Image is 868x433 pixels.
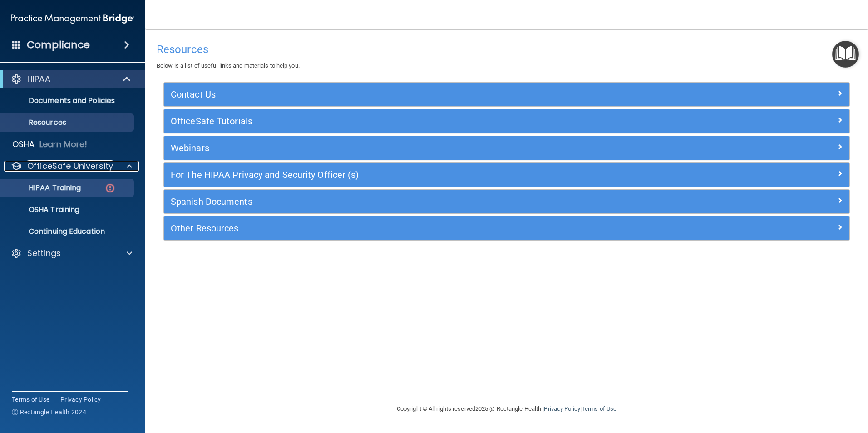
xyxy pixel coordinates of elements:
[60,395,101,404] a: Privacy Policy
[6,96,130,105] p: Documents and Policies
[171,197,671,207] h5: Spanish Documents
[171,170,671,180] h5: For The HIPAA Privacy and Security Officer (s)
[171,167,843,182] a: For The HIPAA Privacy and Security Officer (s)
[27,161,113,172] p: OfficeSafe University
[11,248,132,259] a: Settings
[171,141,843,155] a: Webinars
[39,139,88,150] p: Learn More!
[6,118,130,127] p: Resources
[171,143,671,153] h5: Webinars
[27,39,90,51] h4: Compliance
[544,405,580,412] a: Privacy Policy
[27,74,50,84] p: HIPAA
[12,395,49,404] a: Terms of Use
[171,221,843,236] a: Other Resources
[157,62,300,69] span: Below is a list of useful links and materials to help you.
[171,194,843,209] a: Spanish Documents
[341,394,672,423] div: Copyright © All rights reserved 2025 @ Rectangle Health | |
[12,408,86,417] span: Ⓒ Rectangle Health 2024
[11,161,132,172] a: OfficeSafe University
[171,87,843,102] a: Contact Us
[11,10,134,28] img: PMB logo
[27,248,61,259] p: Settings
[6,227,130,236] p: Continuing Education
[157,44,857,55] h4: Resources
[11,74,132,84] a: HIPAA
[171,89,671,99] h5: Contact Us
[582,405,616,412] a: Terms of Use
[171,116,671,126] h5: OfficeSafe Tutorials
[12,139,35,150] p: OSHA
[171,223,671,233] h5: Other Resources
[6,205,79,214] p: OSHA Training
[832,41,859,68] button: Open Resource Center
[6,183,81,192] p: HIPAA Training
[104,182,116,194] img: danger-circle.6113f641.png
[171,114,843,128] a: OfficeSafe Tutorials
